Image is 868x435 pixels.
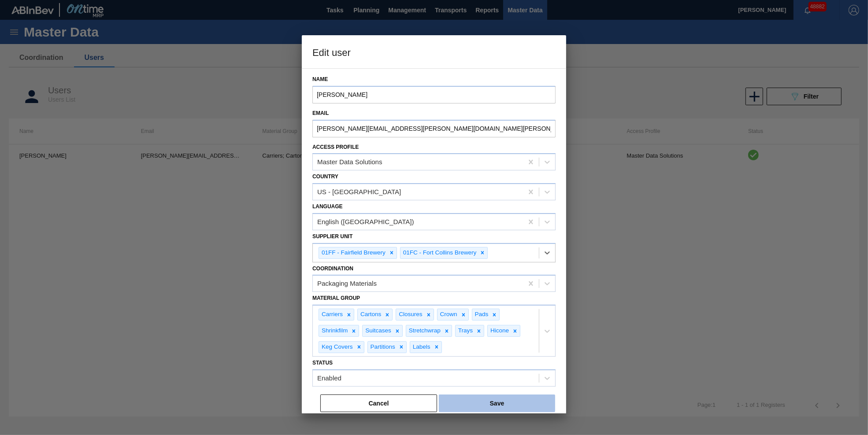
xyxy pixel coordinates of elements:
[363,325,393,336] div: Suitcases
[488,325,510,336] div: Hicone
[396,309,423,320] div: Closures
[312,173,338,180] label: Country
[317,374,341,382] div: Enabled
[312,144,359,150] label: Access Profile
[472,309,490,320] div: Pads
[312,107,556,120] label: Email
[401,247,478,258] div: 01FC - Fort Collins Brewery
[410,342,432,353] div: Labels
[317,280,377,288] div: Packaging Materials
[312,233,352,240] label: Supplier Unit
[312,295,360,301] label: Material Group
[319,325,349,336] div: Shrinkfilm
[438,309,459,320] div: Crown
[302,35,566,69] h3: Edit user
[406,325,442,336] div: Stretchwrap
[312,360,333,366] label: Status
[456,325,474,336] div: Trays
[317,188,401,196] div: US - [GEOGRAPHIC_DATA]
[312,203,343,210] label: Language
[312,265,353,272] label: Coordination
[320,394,437,412] button: Cancel
[368,342,397,353] div: Partitions
[312,73,556,86] label: Name
[358,309,382,320] div: Cartons
[319,247,387,258] div: 01FF - Fairfield Brewery
[439,394,555,412] button: Save
[319,342,354,353] div: Keg Covers
[319,309,344,320] div: Carriers
[317,159,382,166] div: Master Data Solutions
[317,218,414,225] div: English ([GEOGRAPHIC_DATA])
